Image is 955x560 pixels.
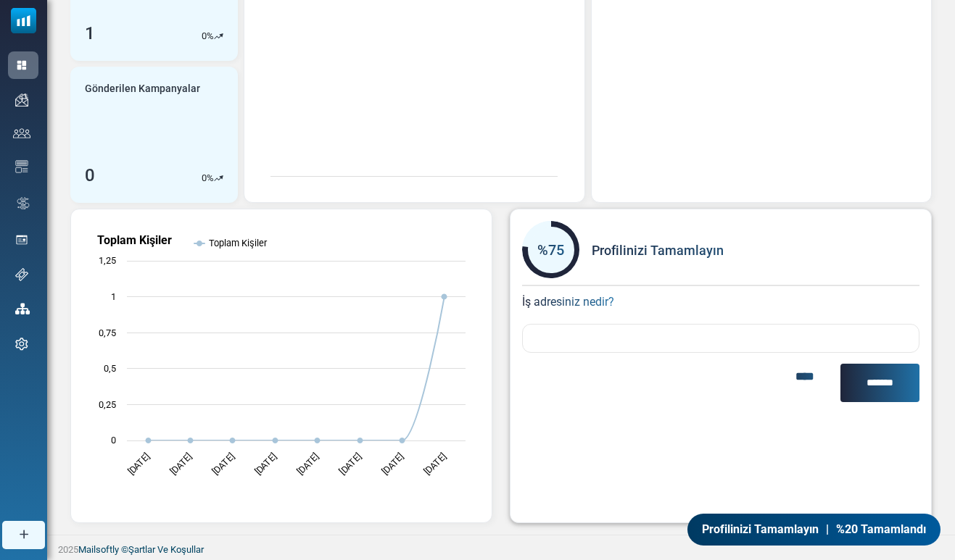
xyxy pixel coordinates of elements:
[209,238,268,248] text: Toplam Kişiler
[128,544,204,555] span: çeviri eksik: en.layouts.footer.terms_and_conditions
[15,268,28,281] img: support-icon.svg
[15,338,28,351] img: settings-icon.svg
[128,544,204,555] a: Şartlar Ve Koşullar
[337,451,363,477] text: [DATE]
[522,286,614,311] label: İş adresiniz nedir?
[827,521,830,539] span: |
[202,29,223,43] div: %
[422,451,448,477] text: [DATE]
[295,451,321,477] text: [DATE]
[85,81,200,96] span: Gönderilen Kampanyalar
[85,162,95,188] div: 0
[202,171,207,185] p: 0
[15,59,28,72] img: dashboard-icon-active.svg
[13,128,30,138] img: contacts-icon.svg
[99,399,116,410] text: 0,25
[202,29,207,43] p: 0
[522,239,579,261] div: %75
[111,291,116,302] text: 1
[202,171,223,185] div: %
[168,451,194,477] text: [DATE]
[111,435,116,446] text: 0
[15,160,28,173] img: email-templates-icon.svg
[379,451,405,477] text: [DATE]
[15,93,28,106] img: campaigns-icon.png
[252,451,278,477] text: [DATE]
[83,221,480,511] svg: Toplam Kişiler
[99,327,116,338] text: 0,75
[522,221,919,279] div: Profilinizi Tamamlayın
[15,195,31,212] img: workflow.svg
[837,521,930,539] span: %20 Tamamlandı
[85,20,95,46] div: 1
[104,363,116,374] text: 0,5
[698,521,819,539] span: Profilinizi Tamamlayın
[78,544,128,555] a: Mailsoftly ©
[210,451,236,477] text: [DATE]
[11,8,36,33] img: mailsoftly_icon_blue_white.svg
[15,233,28,246] img: landing_pages.svg
[99,255,116,266] text: 1,25
[97,233,172,247] text: Toplam Kişiler
[683,513,945,546] a: Profilinizi Tamamlayın | %20 Tamamlandı
[125,451,152,477] text: [DATE]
